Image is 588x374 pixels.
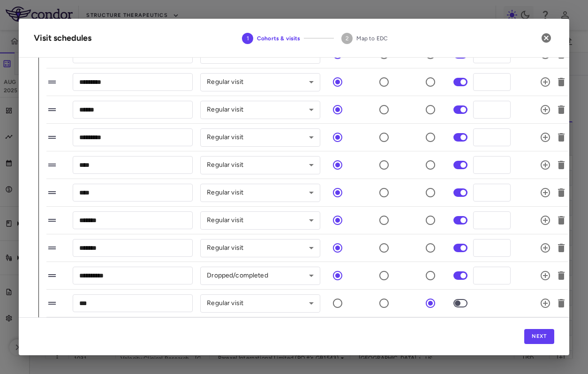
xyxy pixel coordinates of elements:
[257,34,300,43] span: Cohorts & visits
[200,156,320,174] div: Regular visit
[200,184,320,202] div: Regular visit
[200,73,320,91] div: Regular visit
[200,211,320,230] div: Regular visit
[34,32,91,45] div: Visit schedules
[234,22,308,55] button: Cohorts & visits
[200,128,320,147] div: Regular visit
[247,35,249,42] text: 1
[200,239,320,257] div: Regular visit
[524,329,554,344] button: Next
[200,101,320,119] div: Regular visit
[200,267,320,285] div: Dropped/completed
[200,294,320,313] div: Regular visit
